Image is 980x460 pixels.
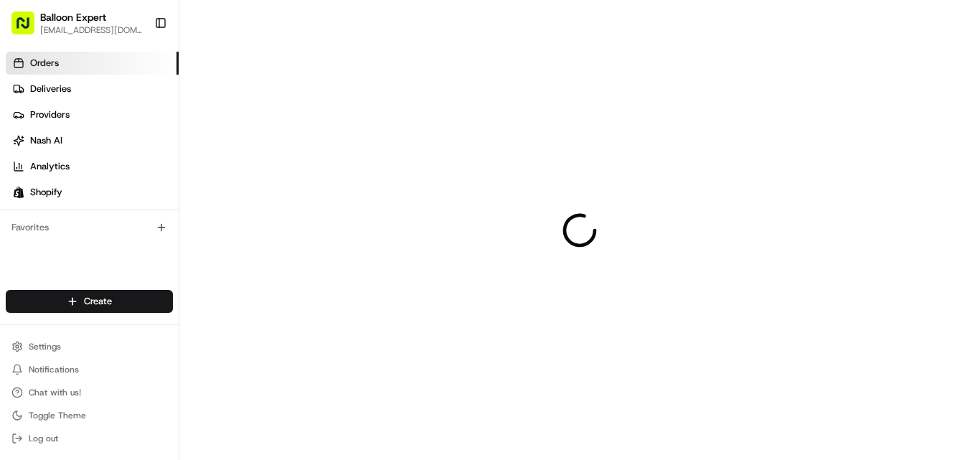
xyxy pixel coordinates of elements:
button: Log out [6,428,173,449]
button: Balloon Expert[EMAIL_ADDRESS][DOMAIN_NAME] [6,6,149,40]
button: Chat with us! [6,382,173,403]
button: Notifications [6,360,173,380]
span: Create [84,295,112,308]
span: Chat with us! [29,387,81,398]
button: Settings [6,337,173,357]
a: Deliveries [6,78,179,100]
span: Nash AI [30,134,62,147]
img: Shopify logo [13,187,24,198]
button: [EMAIL_ADDRESS][DOMAIN_NAME] [40,24,143,36]
a: Orders [6,52,179,75]
a: Analytics [6,155,179,178]
span: Log out [29,433,58,444]
button: Create [6,290,173,313]
a: Shopify [6,181,179,204]
span: Deliveries [30,83,71,95]
span: Settings [29,341,61,352]
span: Providers [30,108,70,121]
span: Shopify [30,186,62,199]
span: Orders [30,57,59,70]
button: Toggle Theme [6,405,173,426]
span: Analytics [30,160,70,173]
span: Toggle Theme [29,410,86,421]
button: Balloon Expert [40,10,106,24]
div: Favorites [6,216,173,239]
a: Providers [6,103,179,126]
span: Notifications [29,364,79,375]
a: Nash AI [6,129,179,152]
